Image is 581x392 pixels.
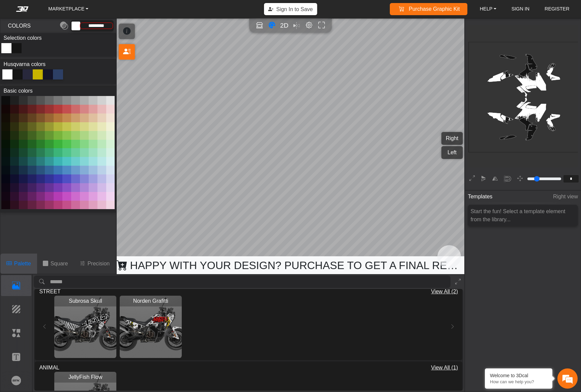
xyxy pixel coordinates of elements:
div: Articles [87,199,128,220]
span: STREET [39,288,60,296]
img: Norden Grafitti undefined [120,296,182,358]
div: FAQs [45,199,87,220]
button: Color tool [267,21,277,31]
button: Open in Showroom [255,21,264,31]
span: Subrosa Skull [68,297,103,305]
button: Sign In to Save [264,3,317,15]
button: Editor settings [304,21,314,31]
div: View Norden Grafitti [120,296,182,358]
button: 2D [280,21,289,31]
span: 2D [280,22,289,29]
button: Pan [515,174,525,184]
a: Purchase Graphic Kit [395,3,463,15]
div: #141414 [12,69,23,79]
span: Happy with your design? Purchase to get a final review [117,256,465,274]
div: #28283c [23,69,33,79]
a: SIGN IN [509,4,532,15]
div: #2d3f65 [53,69,63,79]
button: Flip-x [478,174,489,184]
span: We're online! [39,79,93,143]
div: Chat with us now [45,35,123,44]
textarea: Type your message and hit 'Enter' [3,175,128,199]
p: Square [51,260,68,268]
button: Current color [71,22,80,30]
button: Expand Library [453,275,463,288]
div: Minimize live chat window [111,3,127,20]
span: Norden Grafitti [132,297,169,305]
p: Palette [14,260,31,268]
button: Precision [74,254,116,274]
button: Toggle Transparency [60,20,68,32]
button: Expand 2D editor [467,174,477,184]
button: Full screen [317,21,326,31]
div: #ffffffff [2,69,12,79]
button: Right [441,132,463,145]
a: REGISTER [542,4,572,15]
p: How can we help you? [490,379,547,384]
a: HELP [477,4,499,15]
input: search asset [50,275,451,288]
label: Husqvarna colors [0,59,49,69]
div: Color Toggle [0,33,116,57]
div: View Subrosa Skull [54,296,116,358]
div: #141414 [11,43,22,53]
span: JellyFish Flow [67,373,104,381]
button: Square [37,254,74,274]
div: #c8b400 [33,69,43,79]
label: Selection colors [4,34,42,42]
div: #FFFFFFFF [1,43,11,53]
p: Precision [87,260,110,268]
div: Welcome to 3Dcal [490,373,547,378]
label: Basic colors [0,86,36,96]
button: Snap to symmetry line [501,172,514,185]
button: Flip-y [490,174,500,184]
div: Navigation go back [7,35,18,45]
span: COLORS [4,22,40,30]
a: MARKETPLACE [46,4,91,15]
span: Start the fun! Select a template element from the library... [470,208,565,222]
div: #141428 [43,69,53,79]
button: Palette [0,254,37,274]
span: View All (2) [431,288,458,296]
button: Left [441,146,463,159]
span: Right view [553,191,578,203]
span: ANIMAL [39,364,59,372]
span: Templates [468,191,492,203]
span: View All (1) [431,364,458,372]
img: Subrosa Skull undefined [54,296,116,358]
span: Conversation [3,211,45,216]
